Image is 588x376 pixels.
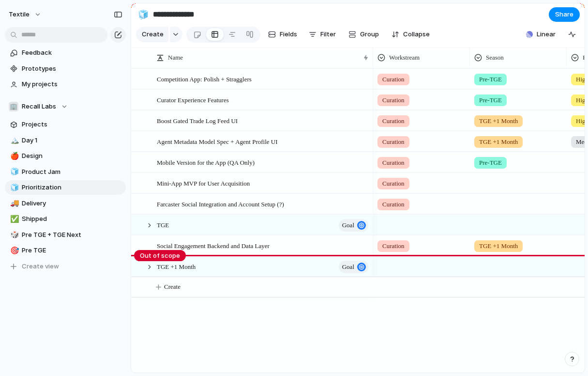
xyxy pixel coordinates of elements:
div: 🧊 [138,8,149,21]
a: 🚚Delivery [5,196,126,211]
span: Design [22,151,122,161]
span: Competition App: Polish + Stragglers [157,73,252,84]
span: Linear [537,30,556,39]
button: Create [136,27,168,42]
button: 🧊 [136,7,151,22]
button: 🎯 [9,246,18,255]
button: 🧊 [9,167,18,177]
button: Create view [5,259,126,274]
span: Boost Gated Trade Log Feed UI [157,115,238,126]
div: 🏔️ [10,135,17,146]
span: Pre TGE [22,246,122,255]
span: Out of scope [134,250,186,262]
button: Linear [522,27,559,42]
a: 🧊Product Jam [5,165,126,179]
span: Mini-App MVP for User Acquisition [157,177,250,188]
span: Curation [382,95,405,105]
span: Prioritization [22,183,122,192]
span: Feedback [22,48,122,58]
span: TGE +1 Month [479,137,518,147]
span: Name [168,53,183,63]
span: Curation [382,179,405,188]
span: Shipped [22,214,122,224]
span: Curation [382,116,405,126]
span: Collapse [403,30,430,39]
span: Textile [9,10,30,19]
a: 🎯Pre TGE [5,243,126,258]
span: Mobile Version for the App (QA Only) [157,157,255,168]
span: Recall Labs [22,102,56,111]
span: Group [360,30,379,39]
span: Curation [382,137,405,147]
div: 🎯 [10,245,17,256]
button: Textile [4,7,46,22]
a: 🎲Pre TGE + TGE Next [5,228,126,242]
span: goal [342,219,354,232]
a: My projects [5,77,126,92]
button: Collapse [388,27,434,42]
span: Curation [382,241,405,251]
button: 🎲 [9,230,18,240]
span: My projects [22,79,122,89]
span: Pre-TGE [479,95,502,105]
span: TGE +1 Month [157,261,196,272]
span: Agent Metadata Model Spec + Agent Profile UI [157,136,278,147]
a: 🧊Prioritization [5,180,126,195]
button: Group [344,27,384,42]
div: 🎲 [10,229,17,240]
span: Share [555,10,573,19]
div: ✅ [10,214,17,225]
a: Feedback [5,46,126,60]
span: TGE +1 Month [479,241,518,251]
button: 🚚 [9,199,18,208]
span: TGE [157,219,169,230]
span: goal [342,260,354,274]
span: Pre-TGE [479,158,502,168]
span: Create [164,282,181,292]
span: Curation [382,75,405,84]
span: Curation [382,200,405,209]
span: Farcaster Social Integration and Account Setup (?) [157,198,284,209]
button: ✅ [9,214,18,224]
a: ✅Shipped [5,212,126,226]
button: goal [339,261,368,273]
span: Fields [280,30,297,39]
span: Filter [320,30,336,39]
div: 🏢 [9,102,18,111]
div: 🍎 [10,151,17,162]
a: 🍎Design [5,149,126,163]
span: Create [142,30,164,39]
span: Create view [22,262,59,271]
span: Curation [382,158,405,168]
span: Projects [22,120,122,129]
span: Day 1 [22,136,122,145]
span: Season [486,53,504,63]
a: 🏔️Day 1 [5,133,126,148]
a: Prototypes [5,62,126,76]
a: Projects [5,117,126,132]
span: Pre TGE + TGE Next [22,230,122,240]
button: goal [339,219,368,232]
button: 🧊 [9,183,18,192]
span: Delivery [22,199,122,208]
span: Pre-TGE [479,75,502,84]
button: 🏔️ [9,136,18,145]
span: Workstream [389,53,420,63]
div: 🚚 [10,198,17,209]
button: Filter [305,27,340,42]
button: Share [549,7,580,22]
button: 🍎 [9,151,18,161]
span: Social Engagement Backend and Data Layer [157,240,270,251]
div: 🧊 [10,182,17,193]
button: Fields [264,27,301,42]
button: 🏢Recall Labs [5,99,126,114]
div: 🧊 [10,166,17,177]
span: TGE +1 Month [479,116,518,126]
